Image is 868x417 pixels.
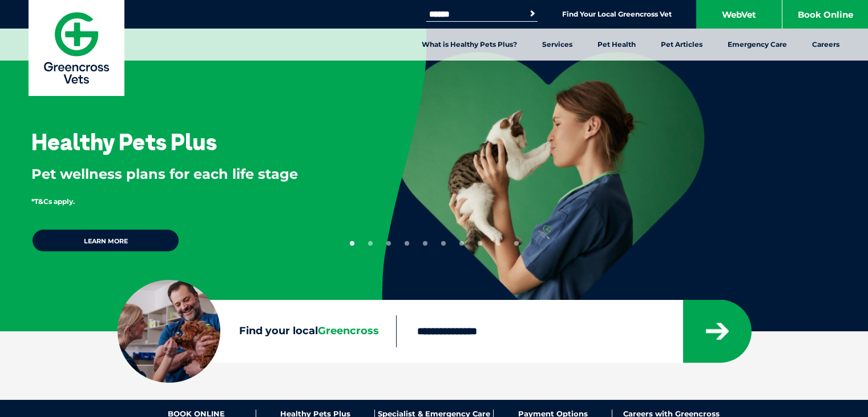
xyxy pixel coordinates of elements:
[530,29,585,61] a: Services
[800,29,852,61] a: Careers
[648,29,715,61] a: Pet Articles
[405,241,409,246] button: 4 of 10
[514,241,519,246] button: 10 of 10
[562,10,672,19] a: Find Your Local Greencross Vet
[585,29,648,61] a: Pet Health
[31,130,217,153] h3: Healthy Pets Plus
[31,197,75,206] span: *T&Cs apply.
[409,29,530,61] a: What is Healthy Pets Plus?
[31,165,345,184] p: Pet wellness plans for each life stage
[318,324,379,337] span: Greencross
[386,241,391,246] button: 3 of 10
[441,241,446,246] button: 6 of 10
[478,241,482,246] button: 8 of 10
[368,241,373,246] button: 2 of 10
[118,323,396,340] label: Find your local
[527,8,538,19] button: Search
[459,241,464,246] button: 7 of 10
[715,29,800,61] a: Emergency Care
[496,241,500,246] button: 9 of 10
[350,241,354,246] button: 1 of 10
[423,241,427,246] button: 5 of 10
[31,228,180,252] a: Learn more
